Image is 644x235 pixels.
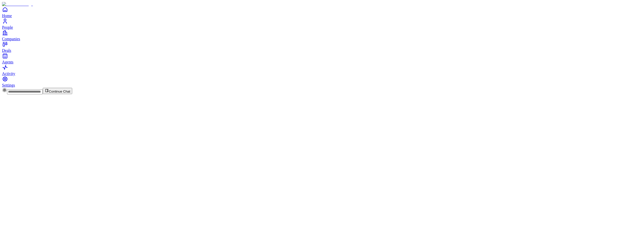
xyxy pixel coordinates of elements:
button: Continue Chat [43,88,72,94]
a: Agents [2,53,642,64]
a: Deals [2,41,642,53]
a: Activity [2,64,642,76]
span: Companies [2,37,20,41]
span: People [2,25,13,29]
a: Companies [2,30,642,41]
span: Agents [2,60,13,64]
span: Settings [2,83,15,87]
span: Continue Chat [49,90,70,93]
a: Home [2,7,642,18]
img: Item Brain Logo [2,2,33,7]
a: Settings [2,76,642,87]
span: Deals [2,48,11,53]
a: People [2,18,642,29]
div: Continue Chat [2,88,642,94]
span: Home [2,14,12,18]
span: Activity [2,71,15,76]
